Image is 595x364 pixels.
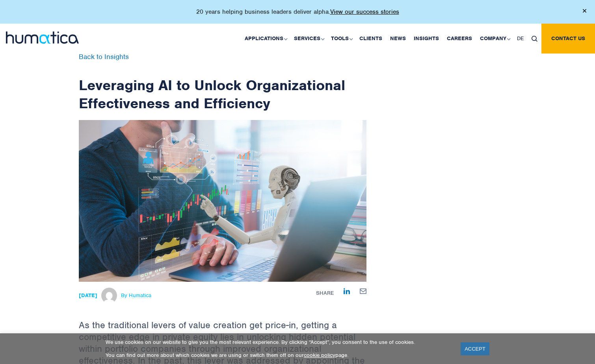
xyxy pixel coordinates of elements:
a: Insights [410,24,443,54]
a: DE [513,24,528,54]
a: cookie policy [304,352,335,358]
h1: Leveraging AI to Unlock Organizational Effectiveness and Efficiency [79,54,366,112]
span: DE [517,35,524,42]
p: You can find out more about which cookies we are using or switch them off on our page. [106,352,451,358]
a: Services [290,24,327,54]
a: Careers [443,24,476,54]
a: Company [476,24,513,54]
img: logo [6,31,79,44]
a: News [386,24,410,54]
a: Applications [241,24,290,54]
a: Back to Insights [79,52,129,61]
img: mailby [360,288,366,294]
img: Share on LinkedIn [344,288,350,294]
a: Share by E-Mail [360,288,366,294]
a: Clients [355,24,386,54]
p: 20 years helping business leaders deliver alpha. [196,8,399,16]
a: Contact us [541,24,595,54]
a: ACCEPT [461,342,489,355]
span: Share [316,290,334,296]
img: search_icon [532,36,537,42]
span: By Humatica [121,292,151,299]
strong: [DATE] [79,292,97,299]
a: View our success stories [330,8,399,16]
p: We use cookies on our website to give you the most relevant experience. By clicking “Accept”, you... [106,339,451,346]
a: Tools [327,24,355,54]
img: ndetails [79,120,366,282]
img: Michael Hillington [101,288,117,303]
